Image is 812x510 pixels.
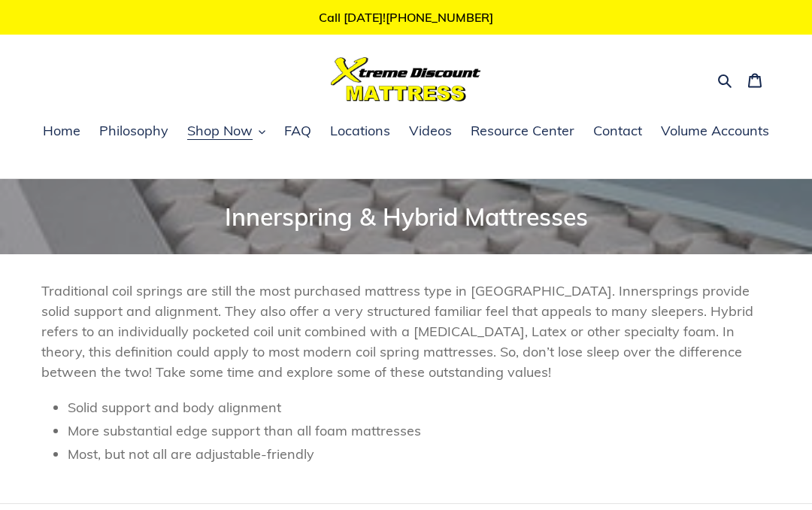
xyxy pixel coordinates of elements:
[330,122,390,140] span: Locations
[323,120,398,143] a: Locations
[35,120,88,143] a: Home
[180,120,273,143] button: Shop Now
[586,120,650,143] a: Contact
[41,281,771,382] p: Traditional coil springs are still the most purchased mattress type in [GEOGRAPHIC_DATA]. Innersp...
[68,420,771,441] li: More substantial edge support than all foam mattresses
[463,120,582,143] a: Resource Center
[401,120,459,143] a: Videos
[68,397,771,417] li: Solid support and body alignment
[653,120,777,143] a: Volume Accounts
[409,122,452,140] span: Videos
[99,122,168,140] span: Philosophy
[225,202,588,232] span: Innerspring & Hybrid Mattresses
[471,122,574,140] span: Resource Center
[331,57,481,102] img: Xtreme Discount Mattress
[661,122,769,140] span: Volume Accounts
[43,122,80,140] span: Home
[68,444,771,464] li: Most, but not all are adjustable-friendly
[187,122,253,140] span: Shop Now
[284,122,311,140] span: FAQ
[277,120,319,143] a: FAQ
[593,122,642,140] span: Contact
[386,10,493,25] a: [PHONE_NUMBER]
[92,120,176,143] a: Philosophy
